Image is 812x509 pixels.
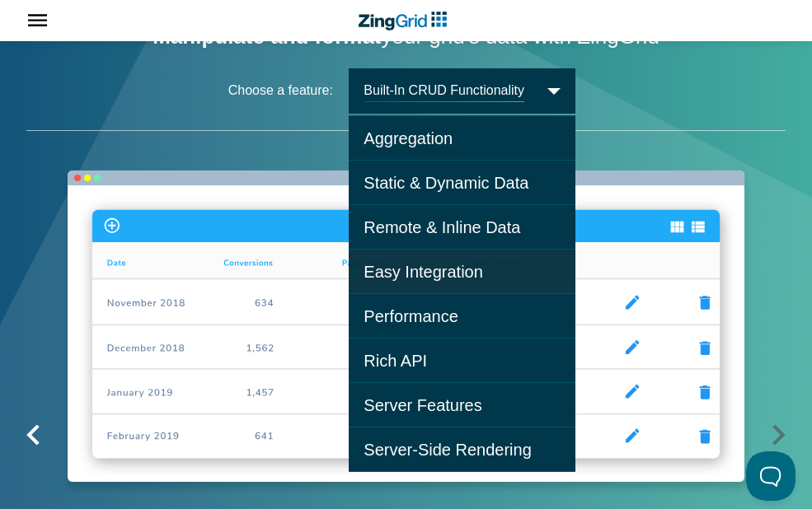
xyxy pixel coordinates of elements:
[349,427,575,472] span: Server-Side Rendering
[349,115,575,161] span: Aggregation
[349,383,575,427] span: Server Features
[68,185,744,482] img: CRUD Grid Illustration
[349,205,575,250] span: Remote & Inline Data
[228,68,576,114] label: Choose a feature
[746,451,796,501] iframe: Help Scout Beacon - Open
[228,83,333,97] span: Choose a feature:
[349,294,575,339] span: Performance
[349,339,575,383] span: Rich API
[349,161,575,205] span: Static & Dynamic Data
[349,250,575,294] span: Easy Integration
[362,7,450,35] a: ZingChart Logo. Click to return to the homepage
